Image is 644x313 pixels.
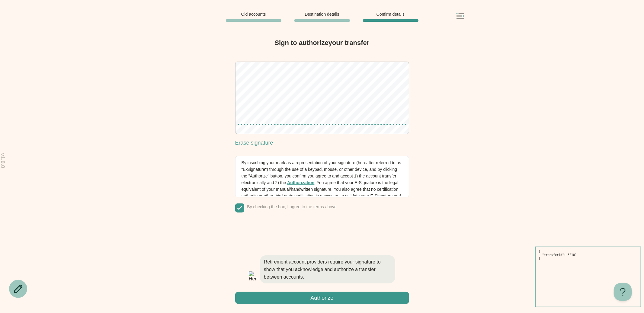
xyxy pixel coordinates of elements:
[249,271,258,283] img: Henry - retirement transfer assistant
[376,11,405,17] span: Confirm details
[535,247,641,307] pre: { "transferId": 32101 }
[614,283,632,301] iframe: Help Scout Beacon - Open
[235,139,273,147] button: Erase signature
[235,203,409,212] button: By checking the box, I agree to the terms above.
[260,255,395,283] span: Retirement account providers require your signature to show that you acknowledge and authorize a ...
[274,38,369,48] h2: Sign to authorize
[242,160,402,225] span: By inscribing your mark as a representation of your signature (hereafter referred to as "E-Signat...
[247,204,338,209] span: By checking the box, I agree to the terms above.
[235,292,409,304] button: Authorize
[287,180,314,185] a: Authorization
[305,11,339,17] span: Destination details
[235,139,273,147] p: Erase signature
[241,11,266,17] span: Old accounts
[328,39,370,46] span: your transfer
